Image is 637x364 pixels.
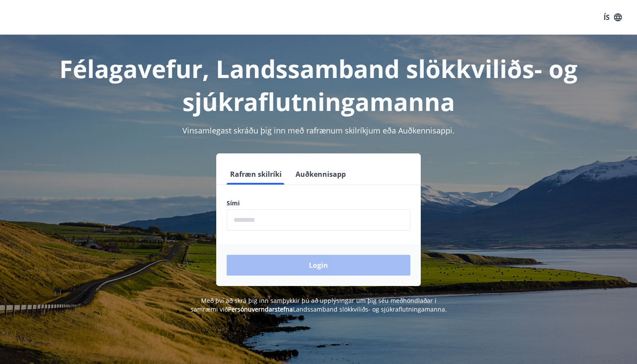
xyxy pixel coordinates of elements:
[227,164,285,185] button: Rafræn skilríki
[182,125,455,136] span: Vinsamlegast skráðu þig inn með rafrænum skilríkjum eða Auðkennisappi.
[17,52,620,118] h1: Félagavefur, Landssamband slökkviliðs- og sjúkraflutningamanna
[292,164,349,185] button: Auðkennisapp
[227,199,410,208] label: Sími
[191,296,447,313] span: Með því að skrá þig inn samþykkir þú að upplýsingar um þig séu meðhöndlaðar í samræmi við Landssa...
[228,305,293,313] a: Persónuverndarstefna
[599,10,627,25] button: ÍS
